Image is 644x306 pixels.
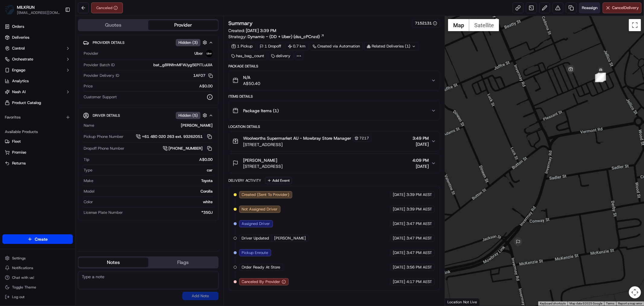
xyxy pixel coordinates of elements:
span: Dynamic - (DD + Uber) (dss_cPCnzd) [248,34,320,40]
span: A$0.00 [200,83,213,89]
span: Promise [12,150,26,155]
span: Pickup Enroute [242,250,268,256]
span: 3:49 PM [412,135,429,141]
div: Location Details [229,124,440,129]
div: 1 Dropoff [257,42,284,50]
button: MILKRUNMILKRUN[EMAIL_ADDRESS][DOMAIN_NAME] [2,2,62,17]
span: Engage [12,67,25,73]
span: Assigned Driver [242,221,270,226]
button: Driver DetailsHidden (5) [83,110,213,120]
button: Hidden (5) [176,112,209,119]
span: Canceled By Provider [242,279,280,285]
button: MILKRUN [17,4,35,10]
span: [DATE] [393,250,405,256]
div: Related Deliveries (1) [364,42,418,50]
span: Driver Details [93,113,120,118]
div: Items Details [229,94,440,99]
div: [PERSON_NAME] [97,123,213,128]
button: Chat with us! [2,273,73,282]
a: Report a map error [618,302,642,305]
span: [STREET_ADDRESS] [243,163,283,169]
span: Returns [12,161,26,166]
span: Control [12,46,25,51]
span: N/A [243,74,261,80]
div: Delivery Activity [229,178,261,183]
button: Canceled [91,2,123,13]
span: Deliveries [12,35,29,40]
button: Control [2,44,73,53]
button: [PHONE_NUMBER] [163,145,213,152]
span: Chat with us! [12,275,34,280]
button: Add Event [265,177,292,184]
div: Available Products [2,127,73,137]
div: Strategy: [229,34,325,40]
a: Open this area in Google Maps (opens a new window) [447,298,466,306]
span: Map data ©2025 Google [569,302,602,305]
button: Notifications [2,264,73,272]
button: Promise [2,148,73,157]
span: Product Catalog [12,100,41,106]
div: 7 [597,73,605,81]
span: [DATE] [412,141,429,147]
span: Tip [84,157,89,162]
span: License Plate Number [84,210,123,215]
button: Woolworths Supermarket AU - Mowbray Store Manager7217[STREET_ADDRESS]3:49 PM[DATE] [229,131,440,151]
button: Orchestrate [2,54,73,64]
a: Product Catalog [2,98,73,108]
button: Package Items (1) [229,101,440,120]
img: uber-new-logo.jpeg [206,50,213,57]
span: [DATE] [412,163,429,169]
span: Provider [84,51,98,56]
a: Deliveries [2,33,73,42]
span: 4:09 PM [412,157,429,163]
span: 3:47 PM AEST [406,250,432,256]
span: 3:47 PM AEST [406,221,432,226]
span: Woolworths Supermarket AU - Mowbray Store Manager [243,135,351,141]
span: Settings [12,256,26,261]
a: Dynamic - (DD + Uber) (dss_cPCnzd) [248,34,325,40]
span: Provider Details [93,40,124,45]
div: Corolla [97,189,213,194]
span: [DATE] [393,265,405,270]
button: Engage [2,65,73,75]
img: Google [447,298,466,306]
div: A$0.00 [92,157,213,162]
div: 1 Pickup [229,42,256,50]
button: [PERSON_NAME][STREET_ADDRESS]4:09 PM[DATE] [229,154,440,173]
a: Terms (opens in new tab) [606,302,614,305]
span: Model [84,189,95,194]
button: 1AF07 [194,73,213,78]
button: Flags [148,258,218,267]
span: [PERSON_NAME] [243,157,277,163]
span: 7217 [360,136,369,141]
button: Toggle Theme [2,283,73,291]
span: [STREET_ADDRESS] [243,142,371,148]
span: Orchestrate [12,57,33,62]
button: Notes [78,258,148,267]
span: Provider Batch ID [84,62,115,68]
span: Analytics [12,78,29,84]
span: Orders [12,24,24,29]
button: Create [2,234,73,244]
span: Uber [195,51,203,56]
button: CancelDelivery [603,2,642,13]
div: has_bag_count [229,52,267,60]
button: Hidden (3) [176,39,209,46]
button: Quotes [78,20,148,30]
span: 3:39 PM AEST [406,207,432,212]
button: Reassign [579,2,600,13]
button: 7152131 [415,21,437,26]
button: Provider [148,20,218,30]
div: delivery [268,52,293,60]
span: Hidden ( 3 ) [178,40,198,45]
span: Order Ready At Store [242,265,280,270]
span: [DATE] [393,279,405,285]
button: Returns [2,158,73,168]
span: [PHONE_NUMBER] [169,146,203,151]
div: Created via Automation [310,42,363,50]
span: Created: [229,28,277,34]
span: Not Assigned Driver [242,207,278,212]
a: +61 480 020 263 ext. 93262051 [136,133,213,140]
